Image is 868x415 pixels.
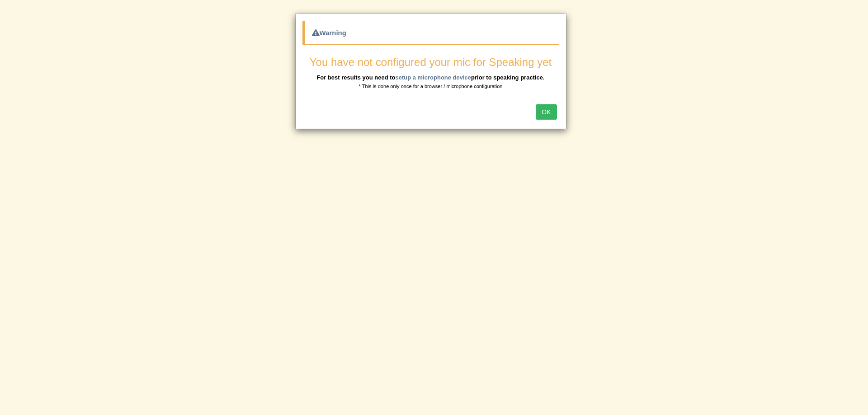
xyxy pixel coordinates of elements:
[536,104,557,120] button: OK
[310,56,552,68] span: You have not configured your mic for Speaking yet
[395,74,471,81] a: setup a microphone device
[316,74,544,81] b: For best results you need to prior to speaking practice.
[302,21,559,45] div: Warning
[359,84,503,89] small: * This is done only once for a browser / microphone configuration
